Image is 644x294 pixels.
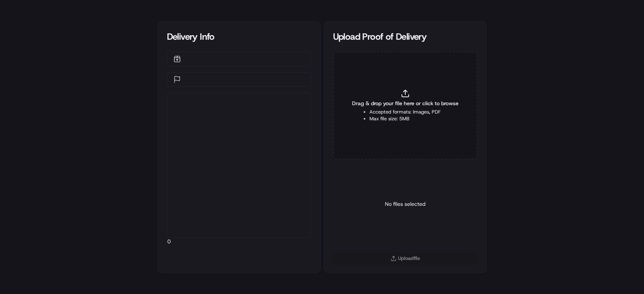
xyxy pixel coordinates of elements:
[369,109,441,115] li: Accepted formats: Images, PDF
[352,100,459,107] span: Drag & drop your file here or click to browse
[167,93,311,238] div: 0
[385,200,425,208] p: No files selected
[333,31,477,43] div: Upload Proof of Delivery
[167,31,311,43] div: Delivery Info
[369,115,441,122] li: Max file size: 5MB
